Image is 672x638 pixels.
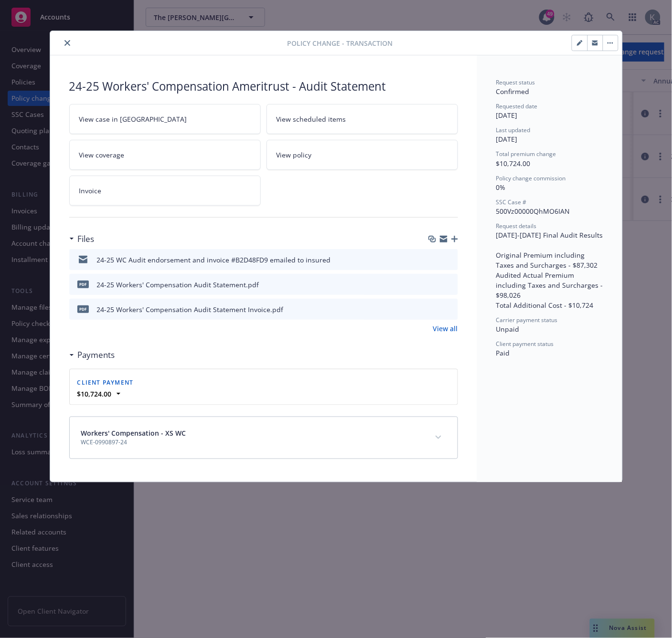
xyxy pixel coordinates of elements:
[433,324,458,334] a: View all
[97,304,284,314] div: 24-25 Workers' Compensation Audit Statement Invoice.pdf
[70,417,458,459] div: Workers' Compensation - XS WCWCE-0990897-24expand content
[62,37,73,49] button: close
[430,255,438,265] button: download file
[431,430,446,445] button: expand content
[277,150,312,160] span: View policy
[446,255,454,265] button: preview file
[81,439,186,447] span: WCE-0990897-24
[430,304,438,314] button: download file
[496,159,531,168] span: $10,724.00
[69,140,261,170] a: View coverage
[496,316,558,324] span: Carrier payment status
[496,78,535,86] span: Request status
[77,389,112,398] strong: $10,724.00
[81,429,186,439] span: Workers' Compensation - XS WC
[496,111,518,120] span: [DATE]
[496,126,531,134] span: Last updated
[287,38,393,48] span: Policy change - Transaction
[69,233,95,245] div: Files
[496,348,510,357] span: Paid
[446,304,454,314] button: preview file
[496,102,538,110] span: Requested date
[79,114,187,124] span: View case in [GEOGRAPHIC_DATA]
[496,183,506,192] span: 0%
[277,114,346,124] span: View scheduled items
[69,349,115,361] div: Payments
[446,280,454,290] button: preview file
[496,174,566,182] span: Policy change commission
[78,349,115,361] h3: Payments
[496,230,605,310] span: [DATE]-[DATE] Final Audit Results Original Premium including Taxes and Surcharges - $87,302 Audit...
[77,305,89,313] span: pdf
[77,281,89,288] span: pdf
[69,176,261,206] a: Invoice
[496,87,530,96] span: Confirmed
[267,104,458,134] a: View scheduled items
[430,280,438,290] button: download file
[496,207,570,216] span: 500Vz00000QhMO6IAN
[496,198,527,206] span: SSC Case #
[97,280,259,290] div: 24-25 Workers' Compensation Audit Statement.pdf
[267,140,458,170] a: View policy
[78,233,95,245] h3: Files
[496,150,556,158] span: Total premium change
[69,104,261,134] a: View case in [GEOGRAPHIC_DATA]
[496,222,537,230] span: Request details
[496,135,518,144] span: [DATE]
[79,150,125,160] span: View coverage
[79,186,102,196] span: Invoice
[496,340,554,348] span: Client payment status
[496,324,520,334] span: Unpaid
[97,255,331,265] div: 24-25 WC Audit endorsement and invoice #B2D48FD9 emailed to insured
[69,78,458,94] div: 24-25 Workers' Compensation Ameritrust - Audit Statement
[77,378,134,387] span: Client payment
